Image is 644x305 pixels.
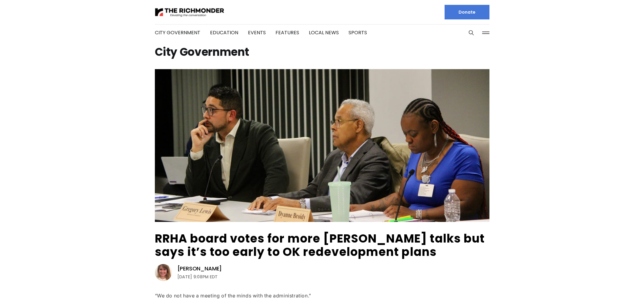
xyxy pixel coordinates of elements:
[275,29,299,36] a: Features
[210,29,238,36] a: Education
[155,69,489,222] img: RRHA board votes for more Gilpin talks but says it’s too early to OK redevelopment plans
[177,265,222,272] a: [PERSON_NAME]
[155,293,489,299] div: “We do not have a meeting of the minds with the administration.”
[349,29,367,36] a: Sports
[309,29,339,36] a: Local News
[155,7,225,18] img: The Richmonder
[155,29,200,36] a: City Government
[248,29,266,36] a: Events
[467,28,476,37] button: Search this site
[597,275,644,305] iframe: portal-trigger
[177,273,218,280] time: [DATE] 9:08PM EDT
[445,5,489,19] a: Donate
[155,264,172,281] img: Sarah Vogelsong
[155,47,489,57] h1: City Government
[155,230,485,260] a: RRHA board votes for more [PERSON_NAME] talks but says it’s too early to OK redevelopment plans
